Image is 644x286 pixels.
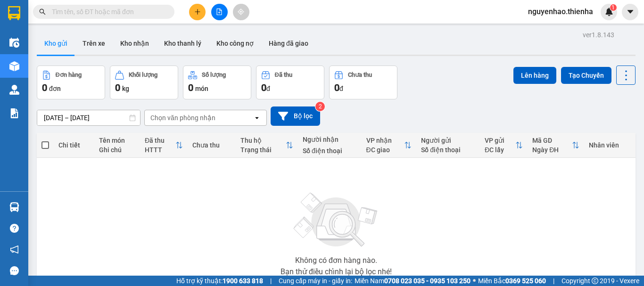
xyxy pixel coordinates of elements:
th: Toggle SortBy [362,133,417,158]
div: Đã thu [275,72,292,78]
span: notification [10,245,19,254]
th: Toggle SortBy [236,133,298,158]
div: Chọn văn phòng nhận [150,113,215,123]
div: Bạn thử điều chỉnh lại bộ lọc nhé! [281,268,392,276]
div: Khối lượng [129,72,157,78]
div: Người gửi [421,137,475,144]
div: Đã thu [145,137,175,144]
button: Tạo Chuyến [561,67,611,84]
svg: open [253,114,261,122]
th: Toggle SortBy [480,133,528,158]
span: đ [266,85,270,92]
span: 0 [42,82,47,93]
button: Kho nhận [113,32,157,55]
div: Người nhận [303,136,357,143]
strong: 0369 525 060 [505,277,546,285]
button: Trên xe [75,32,113,55]
span: file-add [216,8,223,15]
div: HTTT [145,146,175,154]
div: Chưa thu [348,72,372,78]
span: aim [238,8,244,15]
div: Ghi chú [99,146,135,154]
div: ĐC giao [366,146,405,154]
div: ĐC lấy [485,146,515,154]
span: nguyenhao.thienha [520,6,601,17]
div: Số lượng [202,72,226,78]
div: Chưa thu [192,141,231,149]
img: warehouse-icon [9,85,19,95]
div: Nhân viên [589,141,631,149]
span: message [10,266,19,275]
button: file-add [211,4,228,20]
img: solution-icon [9,108,19,118]
span: đơn [49,85,61,92]
div: Đơn hàng [56,72,82,78]
div: VP nhận [366,137,405,144]
span: kg [122,85,129,92]
sup: 1 [610,4,617,11]
span: Miền Bắc [478,276,546,286]
input: Tìm tên, số ĐT hoặc mã đơn [52,7,163,17]
img: svg+xml;base64,PHN2ZyBjbGFzcz0ibGlzdC1wbHVnX19zdmciIHhtbG5zPSJodHRwOi8vd3d3LnczLm9yZy8yMDAwL3N2Zy... [289,187,383,253]
sup: 2 [315,102,325,111]
div: Không có đơn hàng nào. [295,257,377,264]
div: ver 1.8.143 [583,30,614,40]
span: Miền Nam [355,276,471,286]
span: 0 [115,82,120,93]
strong: 1900 633 818 [223,277,263,285]
div: Mã GD [532,137,572,144]
button: caret-down [622,4,638,20]
div: Thu hộ [240,137,286,144]
button: Kho thanh lý [157,32,209,55]
span: 0 [334,82,339,93]
div: Trạng thái [240,146,286,154]
th: Toggle SortBy [528,133,584,158]
div: Tên món [99,137,135,144]
span: Cung cấp máy in - giấy in: [279,276,352,286]
button: Hàng đã giao [261,32,316,55]
span: đ [339,85,343,92]
img: warehouse-icon [9,202,19,212]
div: Chi tiết [58,141,90,149]
span: plus [194,8,201,15]
button: Đơn hàng0đơn [37,65,105,99]
span: copyright [592,278,598,284]
div: Ngày ĐH [532,146,572,154]
span: 1 [611,4,615,11]
button: Kho gửi [37,32,75,55]
button: plus [189,4,206,20]
span: 0 [261,82,266,93]
span: ⚪️ [473,279,476,283]
button: Chưa thu0đ [329,65,397,99]
div: Số điện thoại [303,147,357,155]
span: question-circle [10,224,19,233]
img: warehouse-icon [9,61,19,71]
span: search [39,8,46,15]
button: Đã thu0đ [256,65,324,99]
div: Số điện thoại [421,146,475,154]
span: Hỗ trợ kỹ thuật: [176,276,263,286]
div: VP gửi [485,137,515,144]
img: warehouse-icon [9,38,19,48]
button: Kho công nợ [209,32,261,55]
button: aim [233,4,249,20]
span: | [553,276,554,286]
th: Toggle SortBy [140,133,188,158]
span: | [270,276,272,286]
span: caret-down [626,8,635,16]
button: Khối lượng0kg [110,65,178,99]
button: Bộ lọc [271,106,320,126]
button: Lên hàng [513,67,556,84]
strong: 0708 023 035 - 0935 103 250 [384,277,471,285]
span: 0 [188,82,193,93]
img: icon-new-feature [605,8,613,16]
input: Select a date range. [37,110,140,125]
button: Số lượng0món [183,65,251,99]
img: logo-vxr [8,6,20,20]
span: món [195,85,208,92]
